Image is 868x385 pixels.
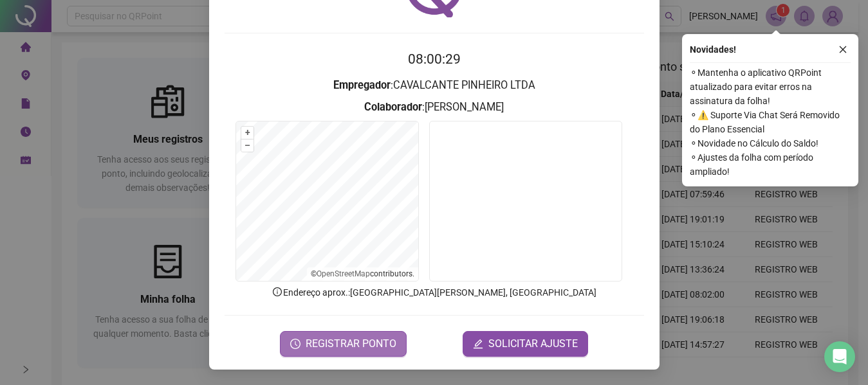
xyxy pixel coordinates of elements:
[690,150,851,179] span: ⚬ Ajustes da folha com período ampliado!
[690,136,851,150] span: ⚬ Novidade no Cálculo do Saldo!
[473,339,483,349] span: edit
[317,269,370,278] a: OpenStreetMap
[690,42,736,57] span: Novidades !
[463,331,588,357] button: editSOLICITAR AJUSTE
[838,45,847,54] span: close
[241,127,254,139] button: +
[272,286,283,298] span: info-circle
[333,79,391,91] strong: Empregador
[690,66,851,108] span: ⚬ Mantenha o aplicativo QRPoint atualizado para evitar erros na assinatura da folha!
[225,77,644,94] h3: : CAVALCANTE PINHEIRO LTDA
[311,269,414,278] li: © contributors.
[225,99,644,116] h3: : [PERSON_NAME]
[306,336,396,352] span: REGISTRAR PONTO
[241,139,254,152] button: –
[290,339,300,349] span: clock-circle
[280,331,407,357] button: REGISTRAR PONTO
[824,341,855,372] div: Open Intercom Messenger
[364,101,422,113] strong: Colaborador
[225,285,644,300] p: Endereço aprox. : [GEOGRAPHIC_DATA][PERSON_NAME], [GEOGRAPHIC_DATA]
[488,336,578,352] span: SOLICITAR AJUSTE
[690,108,851,136] span: ⚬ ⚠️ Suporte Via Chat Será Removido do Plano Essencial
[408,51,461,67] time: 08:00:29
